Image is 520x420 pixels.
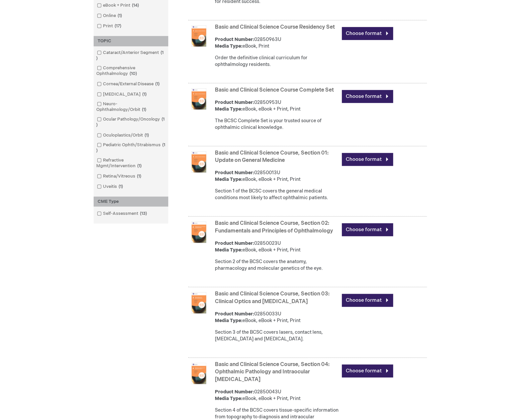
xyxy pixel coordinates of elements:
[342,294,393,307] a: Choose format
[94,197,168,207] div: CME Type
[215,37,254,42] strong: Product Number:
[95,50,167,62] a: Cataract/Anterior Segment1
[117,184,125,189] span: 1
[128,71,139,76] span: 10
[95,157,167,169] a: Refractive Mgmt/Intervention1
[95,2,142,9] a: eBook + Print14
[215,36,338,50] div: 02850963U eBook, Print
[113,23,123,29] span: 17
[342,27,393,40] a: Choose format
[215,177,243,182] strong: Media Type:
[215,188,338,201] div: Section 1 of the BCSC covers the general medical conditions most likely to affect ophthalmic pati...
[215,55,338,68] div: Order the definitive clinical curriculum for ophthalmology residents.
[215,100,254,105] strong: Product Number:
[96,117,165,128] span: 1
[215,170,254,176] strong: Product Number:
[215,361,329,383] a: Basic and Clinical Science Course, Section 04: Ophthalmic Pathology and Intraocular [MEDICAL_DATA]
[215,87,334,93] a: Basic and Clinical Science Course Complete Set
[141,92,148,97] span: 1
[215,329,338,342] div: Section 3 of the BCSC covers lasers, contact lens, [MEDICAL_DATA] and [MEDICAL_DATA].
[215,318,243,323] strong: Media Type:
[95,173,144,180] a: Retina/Vitreous1
[215,118,338,131] div: The BCSC Complete Set is your trusted source of ophthalmic clinical knowledge.
[215,311,338,324] div: 02850033U eBook, eBook + Print, Print
[215,43,243,49] strong: Media Type:
[188,363,210,384] img: Basic and Clinical Science Course, Section 04: Ophthalmic Pathology and Intraocular Tumors
[143,133,151,138] span: 1
[215,106,243,112] strong: Media Type:
[215,24,335,30] a: Basic and Clinical Science Course Residency Set
[188,25,210,47] img: Basic and Clinical Science Course Residency Set
[95,210,150,217] a: Self-Assessment13
[215,311,254,317] strong: Product Number:
[138,211,149,216] span: 13
[215,240,338,253] div: 02850023U eBook, eBook + Print, Print
[95,116,167,128] a: Ocular Pathology/Oncology1
[95,142,167,154] a: Pediatric Ophth/Strabismus1
[215,258,338,272] div: Section 2 of the BCSC covers the anatomy, pharmacology and molecular genetics of the eye.
[342,90,393,103] a: Choose format
[215,291,329,305] a: Basic and Clinical Science Course, Section 03: Clinical Optics and [MEDICAL_DATA]
[96,50,164,61] span: 1
[188,88,210,110] img: Basic and Clinical Science Course Complete Set
[215,220,333,234] a: Basic and Clinical Science Course, Section 02: Fundamentals and Principles of Ophthalmology
[95,13,125,19] a: Online1
[215,170,338,183] div: 02850013U eBook, eBook + Print, Print
[215,150,328,164] a: Basic and Clinical Science Course, Section 01: Update on General Medicine
[215,396,243,401] strong: Media Type:
[215,389,338,402] div: 02850043U eBook, eBook + Print, Print
[342,364,393,377] a: Choose format
[130,3,141,8] span: 14
[96,142,165,153] span: 1
[135,174,143,179] span: 1
[342,153,393,166] a: Choose format
[94,36,168,46] div: TOPIC
[188,292,210,313] img: Basic and Clinical Science Course, Section 03: Clinical Optics and Vision Rehabilitation
[95,101,167,113] a: Neuro-Ophthalmology/Orbit1
[154,81,161,87] span: 1
[215,247,243,253] strong: Media Type:
[215,240,254,246] strong: Product Number:
[140,107,148,112] span: 1
[95,91,149,98] a: [MEDICAL_DATA]1
[95,184,126,190] a: Uveitis1
[95,23,124,29] a: Print17
[188,221,210,243] img: Basic and Clinical Science Course, Section 02: Fundamentals and Principles of Ophthalmology
[95,81,162,87] a: Cornea/External Disease1
[215,389,254,395] strong: Product Number:
[215,99,338,113] div: 02850953U eBook, eBook + Print, Print
[342,223,393,236] a: Choose format
[116,13,124,18] span: 1
[136,163,143,169] span: 1
[95,132,152,139] a: Oculoplastics/Orbit1
[188,151,210,173] img: Basic and Clinical Science Course, Section 01: Update on General Medicine
[95,65,167,77] a: Comprehensive Ophthalmology10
